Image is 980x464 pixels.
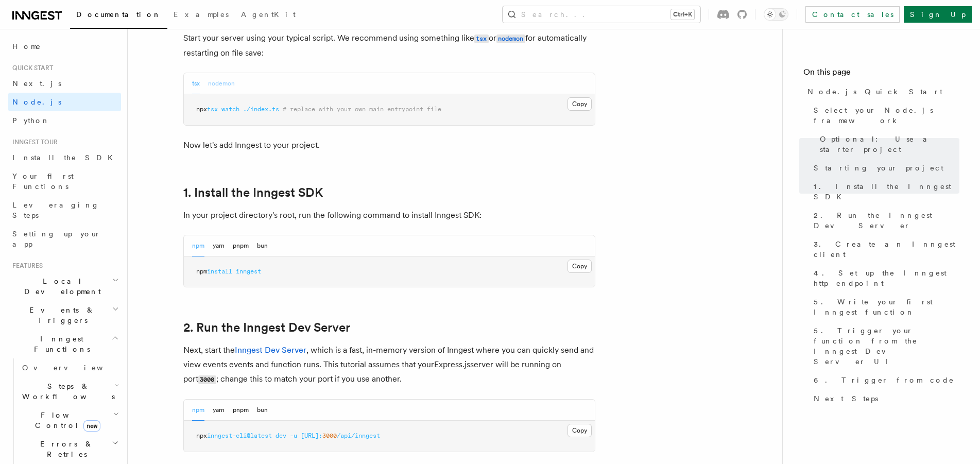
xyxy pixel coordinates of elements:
button: bun [257,400,268,421]
span: Python [12,116,50,125]
button: npm [192,400,204,421]
span: [URL]: [301,432,322,439]
a: 2. Run the Inngest Dev Server [183,320,350,335]
a: AgentKit [235,3,302,28]
kbd: Ctrl+K [671,9,694,20]
span: Setting up your app [12,230,101,248]
span: new [83,420,100,432]
button: bun [257,235,268,256]
span: 3000 [322,432,337,439]
a: Python [8,111,121,130]
span: Inngest tour [8,138,58,146]
code: tsx [474,35,489,43]
span: Next Steps [814,393,878,404]
a: 5. Trigger your function from the Inngest Dev Server UI [810,321,959,371]
span: Flow Control [18,410,113,431]
button: nodemon [208,73,235,94]
span: tsx [207,106,218,113]
span: AgentKit [241,10,296,19]
a: tsx [474,33,489,43]
span: Steps & Workflows [18,381,115,402]
span: Events & Triggers [8,305,112,325]
button: Flow Controlnew [18,406,121,435]
p: Next, start the , which is a fast, in-memory version of Inngest where you can quickly send and vi... [183,343,595,387]
span: Select your Node.js framework [814,105,959,126]
a: 1. Install the Inngest SDK [810,177,959,206]
button: tsx [192,73,200,94]
button: Search...Ctrl+K [503,6,700,23]
button: npm [192,235,204,256]
span: Inngest Functions [8,334,111,354]
span: -u [290,432,297,439]
button: Copy [568,97,592,111]
p: Now let's add Inngest to your project. [183,138,595,152]
p: In your project directory's root, run the following command to install Inngest SDK: [183,208,595,222]
a: Optional: Use a starter project [816,130,959,159]
span: Overview [22,364,128,372]
a: Install the SDK [8,148,121,167]
a: Setting up your app [8,225,121,253]
span: Errors & Retries [18,439,112,459]
a: nodemon [496,33,525,43]
a: Home [8,37,121,56]
span: inngest [236,268,261,275]
button: pnpm [233,235,249,256]
span: Next.js [12,79,61,88]
button: pnpm [233,400,249,421]
span: inngest-cli@latest [207,432,272,439]
span: Optional: Use a starter project [820,134,959,154]
span: npm [196,268,207,275]
a: 4. Set up the Inngest http endpoint [810,264,959,293]
button: yarn [213,235,225,256]
a: Examples [167,3,235,28]
span: Your first Functions [12,172,74,191]
span: Node.js Quick Start [807,87,942,97]
span: 5. Write your first Inngest function [814,297,959,317]
span: ./index.ts [243,106,279,113]
a: 5. Write your first Inngest function [810,293,959,321]
span: Examples [174,10,229,19]
span: npx [196,432,207,439]
a: Inngest Dev Server [235,345,306,355]
span: dev [276,432,286,439]
code: 3000 [198,375,216,384]
span: # replace with your own main entrypoint file [283,106,441,113]
span: install [207,268,232,275]
a: 1. Install the Inngest SDK [183,185,323,200]
button: Inngest Functions [8,330,121,358]
span: watch [221,106,239,113]
a: Contact sales [805,6,900,23]
span: Features [8,262,43,270]
a: Node.js [8,93,121,111]
span: Quick start [8,64,53,72]
code: nodemon [496,35,525,43]
a: Next.js [8,74,121,93]
a: Leveraging Steps [8,196,121,225]
h4: On this page [803,66,959,82]
span: 4. Set up the Inngest http endpoint [814,268,959,288]
a: Node.js Quick Start [803,82,959,101]
button: Toggle dark mode [764,8,788,21]
span: Documentation [76,10,161,19]
span: /api/inngest [337,432,380,439]
a: Select your Node.js framework [810,101,959,130]
a: Your first Functions [8,167,121,196]
button: Copy [568,424,592,437]
button: Errors & Retries [18,435,121,463]
p: Start your server using your typical script. We recommend using something like or for automatical... [183,31,595,60]
span: 3. Create an Inngest client [814,239,959,260]
a: Sign Up [904,6,972,23]
span: npx [196,106,207,113]
span: 6. Trigger from code [814,375,954,385]
a: Overview [18,358,121,377]
span: 2. Run the Inngest Dev Server [814,210,959,231]
span: Node.js [12,98,61,106]
a: Documentation [70,3,167,29]
button: Copy [568,260,592,273]
button: yarn [213,400,225,421]
a: 2. Run the Inngest Dev Server [810,206,959,235]
span: Leveraging Steps [12,201,99,219]
button: Steps & Workflows [18,377,121,406]
span: Install the SDK [12,153,119,162]
a: Starting your project [810,159,959,177]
